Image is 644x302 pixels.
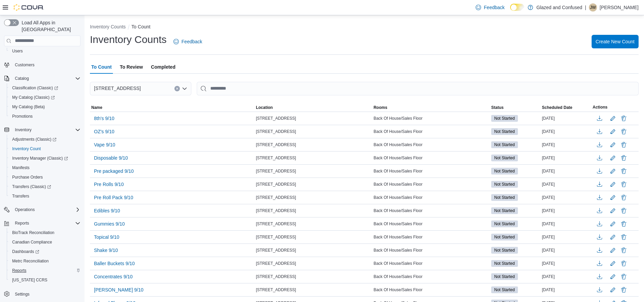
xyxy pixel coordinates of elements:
[541,259,591,268] div: [DATE]
[542,105,572,110] span: Scheduled Date
[609,232,617,242] button: Edit count details
[9,84,61,92] a: Classification (Classic)
[91,232,122,242] button: Topical 9/10
[541,103,591,112] button: Scheduled Date
[9,173,80,181] span: Purchase Orders
[491,141,518,148] span: Not Started
[609,192,617,203] button: Edit count details
[9,192,32,200] a: Transfers
[12,206,80,214] span: Operations
[9,154,71,162] a: Inventory Manager (Classic)
[9,154,80,162] span: Inventory Manager (Classic)
[491,273,518,280] span: Not Started
[593,104,607,110] span: Actions
[620,180,628,188] button: Delete
[541,114,591,122] div: [DATE]
[9,266,29,275] a: Reports
[9,192,80,200] span: Transfers
[9,276,50,284] a: [US_STATE] CCRS
[94,234,119,240] span: Topical 9/10
[90,23,639,31] nav: An example of EuiBreadcrumbs
[94,155,128,161] span: Disposable 9/10
[372,114,490,122] div: Back Of House/Sales Floor
[90,103,255,112] button: Name
[94,181,124,188] span: Pre Rolls 9/10
[12,219,32,227] button: Reports
[7,83,83,93] a: Classification (Classic)
[541,180,591,188] div: [DATE]
[491,105,504,110] span: Status
[592,35,639,48] button: Create New Count
[1,205,83,214] button: Operations
[12,277,47,283] span: [US_STATE] CCRS
[256,105,273,110] span: Location
[256,274,296,279] span: [STREET_ADDRESS]
[9,183,80,191] span: Transfers (Classic)
[536,3,582,11] p: Glazed and Confused
[609,219,617,229] button: Edit count details
[494,155,515,161] span: Not Started
[12,114,33,119] span: Promotions
[12,219,80,227] span: Reports
[91,206,123,216] button: Edibles 9/10
[9,135,59,143] a: Adjustments (Classic)
[14,4,44,11] img: Cova
[9,229,57,237] a: BioTrack Reconciliation
[12,239,52,245] span: Canadian Compliance
[15,76,29,81] span: Catalog
[620,167,628,175] button: Delete
[91,192,136,203] button: Pre Roll Pack 9/10
[7,172,83,182] button: Purchase Orders
[256,168,296,174] span: [STREET_ADDRESS]
[620,259,628,268] button: Delete
[9,112,35,120] a: Promotions
[372,127,490,136] div: Back Of House/Sales Floor
[609,113,617,123] button: Edit count details
[94,128,114,135] span: OZ's 9/10
[255,103,372,112] button: Location
[15,62,34,68] span: Customers
[609,272,617,282] button: Edit count details
[256,208,296,213] span: [STREET_ADDRESS]
[12,268,26,273] span: Reports
[9,248,42,256] a: Dashboards
[256,261,296,266] span: [STREET_ADDRESS]
[9,238,80,246] span: Canadian Compliance
[9,145,44,153] a: Inventory Count
[1,60,83,70] button: Customers
[372,103,490,112] button: Rooms
[182,38,202,45] span: Feedback
[7,191,83,201] button: Transfers
[491,260,518,267] span: Not Started
[372,180,490,188] div: Back Of House/Sales Floor
[372,207,490,215] div: Back Of House/Sales Floor
[541,193,591,202] div: [DATE]
[256,234,296,240] span: [STREET_ADDRESS]
[374,105,387,110] span: Rooms
[491,168,518,175] span: Not Started
[94,115,114,122] span: 8th's 9/10
[120,60,143,74] span: To Review
[7,135,83,144] a: Adjustments (Classic)
[182,86,187,91] button: Open list of options
[12,230,54,235] span: BioTrack Reconciliation
[94,207,120,214] span: Edibles 9/10
[9,93,80,101] span: My Catalog (Classic)
[541,154,591,162] div: [DATE]
[491,247,518,254] span: Not Started
[491,286,518,293] span: Not Started
[510,11,510,11] span: Dark Mode
[9,266,80,275] span: Reports
[620,207,628,215] button: Delete
[1,125,83,135] button: Inventory
[372,233,490,241] div: Back Of House/Sales Floor
[609,258,617,269] button: Edit count details
[7,46,83,56] button: Users
[12,61,37,69] a: Customers
[609,126,617,137] button: Edit count details
[7,102,83,112] button: My Catalog (Beta)
[197,82,639,95] input: This is a search bar. After typing your query, hit enter to filter the results lower in the page.
[15,292,29,297] span: Settings
[541,273,591,281] div: [DATE]
[541,167,591,175] div: [DATE]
